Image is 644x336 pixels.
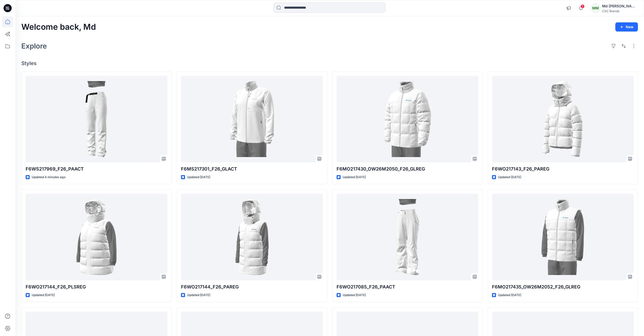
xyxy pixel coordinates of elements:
p: Updated [DATE] [498,293,521,298]
div: MM [591,4,600,13]
p: Updated [DATE] [187,293,210,298]
p: Updated [DATE] [187,175,210,180]
p: Updated 4 minutes ago [32,175,65,180]
a: F6MS217301_F26_GLACT [181,76,323,162]
p: F6WS217969_F26_PAACT [26,165,167,173]
a: F6MO217430_OW26M2050_F26_GLREG [337,76,478,162]
p: F6MS217301_F26_GLACT [181,165,323,173]
div: Md [PERSON_NAME] [602,3,638,9]
div: CSC Brands [602,9,638,13]
a: F6WO217143_F26_PAREG [492,76,634,162]
a: F6WO217144_F26_PLSREG [26,194,167,280]
h2: Welcome back, Md [21,22,96,32]
span: 1 [581,4,585,8]
p: Updated [DATE] [343,175,366,180]
p: Updated [DATE] [498,175,521,180]
p: F6MO217435_OW26M2052_F26_GLREG [492,283,634,291]
p: Updated [DATE] [32,293,55,298]
a: F6WO217085_F26_PAACT [337,194,478,280]
a: F6WS217969_F26_PAACT [26,76,167,162]
h2: Explore [21,42,47,50]
p: F6WO217085_F26_PAACT [337,283,478,291]
p: Updated [DATE] [343,293,366,298]
h4: Styles [21,60,638,66]
p: F6WO217144_F26_PLSREG [26,283,167,291]
button: New [615,22,638,32]
p: F6MO217430_OW26M2050_F26_GLREG [337,165,478,173]
p: F6WO217144_F26_PAREG [181,283,323,291]
a: F6WO217144_F26_PAREG [181,194,323,280]
p: F6WO217143_F26_PAREG [492,165,634,173]
a: F6MO217435_OW26M2052_F26_GLREG [492,194,634,280]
